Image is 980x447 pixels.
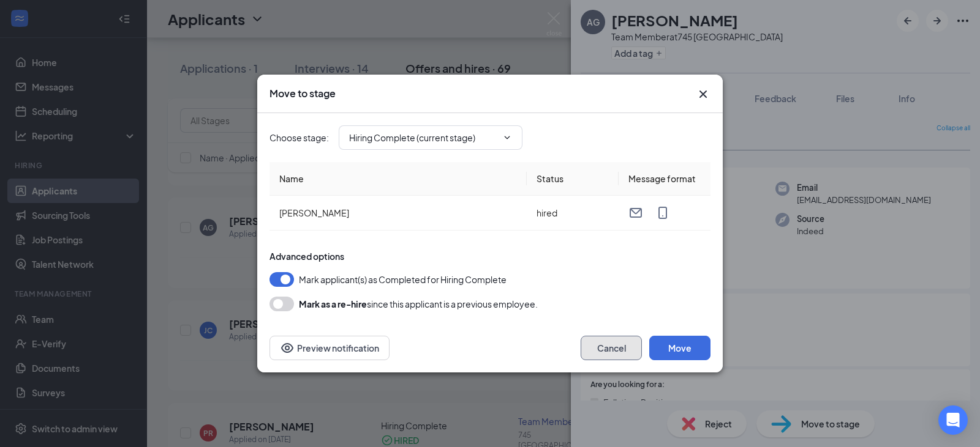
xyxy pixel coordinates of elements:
[938,405,968,435] div: Open Intercom Messenger
[619,162,710,196] th: Message format
[696,87,710,102] button: Close
[581,336,642,360] button: Cancel
[502,133,512,142] svg: ChevronDown
[269,131,329,144] span: Choose stage :
[649,336,710,360] button: Move
[299,272,507,287] span: Mark applicant(s) as Completed for Hiring Complete
[279,207,349,218] span: [PERSON_NAME]
[655,205,670,220] svg: MobileSms
[527,196,619,231] td: hired
[299,297,538,311] div: since this applicant is a previous employee.
[269,336,390,360] button: Preview notificationEye
[269,162,527,196] th: Name
[280,341,295,355] svg: Eye
[696,87,710,102] svg: Cross
[299,298,367,309] b: Mark as a re-hire
[269,250,710,262] div: Advanced options
[628,205,643,220] svg: Email
[527,162,619,196] th: Status
[269,87,336,100] h3: Move to stage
